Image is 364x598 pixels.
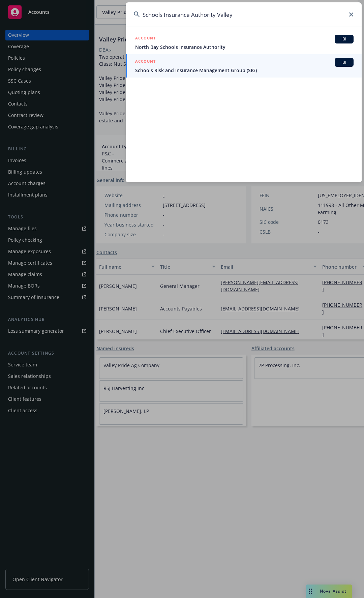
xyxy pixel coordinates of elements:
span: Schools Risk and Insurance Management Group (SIG) [135,67,354,74]
input: Search... [126,2,362,27]
h5: ACCOUNT [135,35,156,43]
span: BI [337,59,351,65]
a: ACCOUNTBINorth Bay Schools Insurance Authority [126,31,362,54]
span: North Bay Schools Insurance Authority [135,43,354,51]
h5: ACCOUNT [135,58,156,66]
a: ACCOUNTBISchools Risk and Insurance Management Group (SIG) [126,54,362,78]
span: BI [337,36,351,42]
